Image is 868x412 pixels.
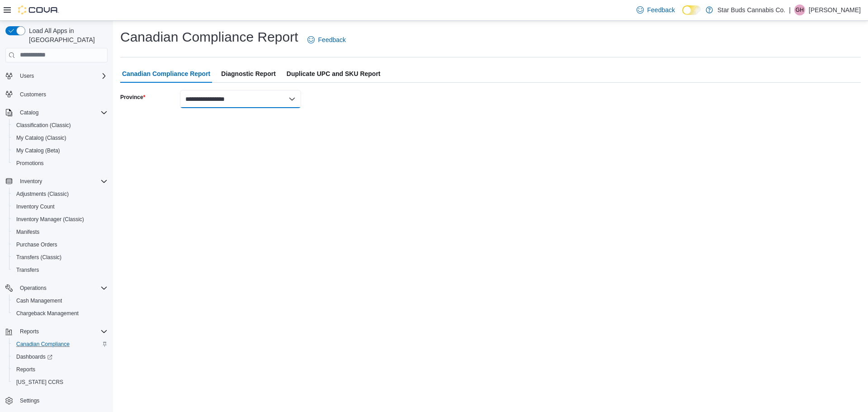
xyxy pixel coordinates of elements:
a: Adjustments (Classic) [13,189,72,199]
a: Manifests [13,227,43,237]
span: Canadian Compliance [13,339,108,350]
button: Classification (Classic) [9,119,111,132]
button: Reports [16,326,42,337]
a: Canadian Compliance [13,339,73,350]
button: Transfers [9,264,111,276]
span: Canadian Compliance Report [122,65,210,83]
span: Operations [16,283,108,294]
span: Transfers (Classic) [16,254,61,261]
span: Classification (Classic) [16,122,71,129]
span: Customers [20,91,46,98]
button: Chargeback Management [9,307,111,320]
span: My Catalog (Classic) [13,133,108,143]
span: Catalog [20,109,38,116]
span: Purchase Orders [16,241,57,248]
span: Inventory Count [16,203,55,210]
button: Inventory [2,175,111,188]
span: Cash Management [16,297,62,304]
span: Transfers [13,265,108,275]
span: Classification (Classic) [13,120,108,131]
span: Users [20,72,34,80]
span: GH [796,5,804,15]
button: Inventory Count [9,200,111,213]
button: Catalog [16,107,42,118]
button: Transfers (Classic) [9,251,111,264]
span: Users [16,71,108,81]
span: Manifests [16,228,39,236]
span: Reports [13,364,108,375]
a: Feedback [304,31,349,49]
span: Cash Management [13,295,108,306]
a: Transfers (Classic) [13,252,65,263]
span: Inventory Count [13,201,108,212]
span: Reports [16,366,35,373]
span: Chargeback Management [16,310,79,317]
span: Inventory Manager (Classic) [16,216,84,223]
span: Dashboards [13,351,108,362]
span: Dark Mode [682,15,683,15]
span: [US_STATE] CCRS [16,379,63,386]
span: Purchase Orders [13,239,108,250]
span: Reports [16,326,108,337]
a: Cash Management [13,295,66,306]
p: Star Buds Cannabis Co. [717,5,785,15]
button: My Catalog (Classic) [9,132,111,144]
button: Catalog [2,106,111,119]
a: Inventory Manager (Classic) [13,214,88,225]
span: Inventory Manager (Classic) [13,214,108,225]
span: My Catalog (Classic) [16,134,66,142]
span: Promotions [13,158,108,169]
span: Inventory [20,178,42,185]
button: Customers [2,88,111,101]
button: Inventory [16,176,46,187]
a: Settings [16,395,43,406]
a: Dashboards [9,350,111,363]
button: Manifests [9,226,111,238]
a: Chargeback Management [13,308,82,319]
span: Washington CCRS [13,377,108,388]
button: Canadian Compliance [9,338,111,350]
button: Settings [2,394,111,407]
p: | [789,5,791,15]
span: Adjustments (Classic) [13,189,108,199]
span: Dashboards [16,353,52,360]
p: [PERSON_NAME] [809,5,861,15]
a: My Catalog (Beta) [13,145,64,156]
span: My Catalog (Beta) [16,147,60,154]
button: Users [16,71,38,81]
button: Reports [2,325,111,338]
span: Operations [20,284,47,292]
span: Chargeback Management [13,308,108,319]
span: Customers [16,89,108,100]
span: Settings [20,397,39,404]
a: Inventory Count [13,201,58,212]
a: [US_STATE] CCRS [13,377,67,388]
span: Adjustments (Classic) [16,190,69,198]
span: Reports [20,328,39,335]
span: Feedback [647,5,675,14]
span: Transfers [16,266,39,274]
button: My Catalog (Beta) [9,144,111,157]
span: My Catalog (Beta) [13,145,108,156]
a: Reports [13,364,39,375]
div: Graeme Hawkins [794,5,805,15]
span: Catalog [16,107,108,118]
button: Reports [9,363,111,376]
span: Promotions [16,160,44,167]
a: Customers [16,89,50,100]
input: Dark Mode [682,5,701,15]
span: Load All Apps in [GEOGRAPHIC_DATA] [25,26,108,44]
span: Feedback [318,35,346,44]
button: Operations [2,282,111,294]
a: Classification (Classic) [13,120,75,131]
a: Feedback [633,1,679,19]
button: Operations [16,283,50,294]
button: Inventory Manager (Classic) [9,213,111,226]
span: Inventory [16,176,108,187]
button: Purchase Orders [9,238,111,251]
span: Diagnostic Report [221,65,276,83]
label: Province [120,94,145,101]
a: My Catalog (Classic) [13,133,70,143]
h1: Canadian Compliance Report [120,28,298,46]
a: Purchase Orders [13,239,61,250]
